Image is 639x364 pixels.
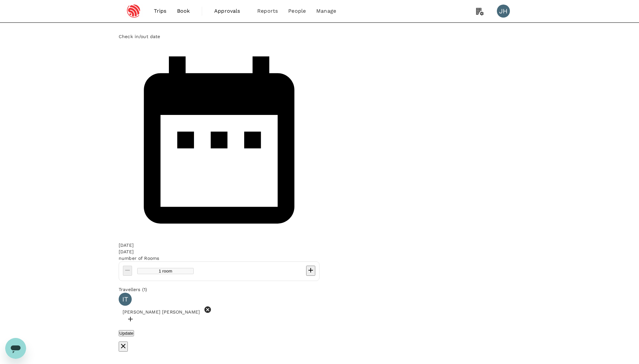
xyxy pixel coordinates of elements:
[137,268,194,274] input: Add rooms
[154,7,167,15] span: Trips
[5,338,26,359] iframe: Button to launch messaging window
[119,286,520,293] div: Travellers (1)
[306,266,315,276] button: decrease
[119,309,204,315] span: [PERSON_NAME] [PERSON_NAME]
[119,242,134,248] div: [DATE]
[119,293,132,306] div: IT
[257,7,278,15] span: Reports
[119,33,319,40] div: Check in/out date
[288,7,306,15] span: People
[123,266,132,276] button: decrease
[119,255,319,261] div: number of Rooms
[119,293,520,315] div: IT[PERSON_NAME] [PERSON_NAME]
[119,4,149,18] img: Espressif Systems Singapore Pte Ltd
[497,5,510,18] div: JH
[177,7,190,15] span: Book
[119,330,134,336] button: Update
[119,248,134,255] div: [DATE]
[214,7,247,15] span: Approvals
[316,7,336,15] span: Manage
